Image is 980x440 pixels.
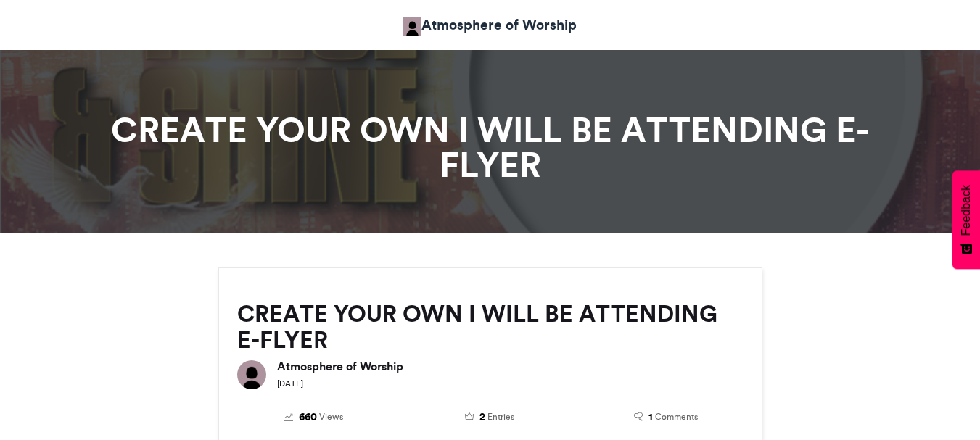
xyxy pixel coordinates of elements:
[655,410,698,423] span: Comments
[479,410,485,426] span: 2
[299,410,317,426] span: 660
[487,410,514,423] span: Entries
[952,170,980,269] button: Feedback - Show survey
[960,185,973,236] span: Feedback
[589,410,744,426] a: 1 Comments
[403,14,577,36] a: Atmosphere of Worship
[237,360,266,389] img: Atmosphere of Worship
[319,410,343,423] span: Views
[237,301,744,353] h2: CREATE YOUR OWN I WILL BE ATTENDING E-FLYER
[88,112,893,182] h1: CREATE YOUR OWN I WILL BE ATTENDING E-FLYER
[403,17,421,36] img: Atmosphere Of Worship
[237,410,392,426] a: 660 Views
[413,410,567,426] a: 2 Entries
[277,378,303,389] small: [DATE]
[648,410,653,426] span: 1
[277,360,744,372] h6: Atmosphere of Worship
